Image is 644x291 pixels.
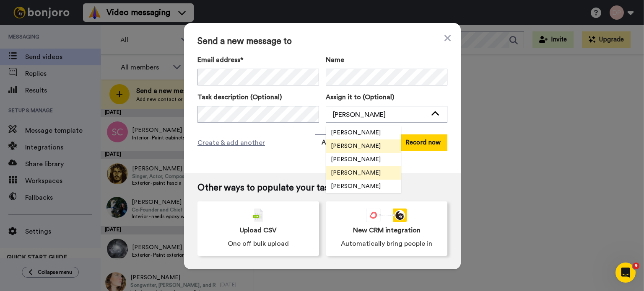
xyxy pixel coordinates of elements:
iframe: Intercom live chat [615,263,636,283]
span: 9 [633,263,639,269]
span: Automatically bring people in [341,239,432,249]
span: [PERSON_NAME] [326,169,386,177]
span: Send a new message to [197,36,447,46]
label: Assign it to (Optional) [326,92,447,102]
span: New CRM integration [353,225,421,235]
div: animation [366,209,407,222]
span: Upload CSV [240,225,277,235]
span: Other ways to populate your tasklist [197,183,447,193]
img: csv-grey.png [253,209,263,222]
span: [PERSON_NAME] [326,129,386,137]
span: Create & add another [197,138,265,148]
button: Record now [399,134,447,151]
div: [PERSON_NAME] [333,110,427,120]
span: [PERSON_NAME] [326,182,386,191]
span: [PERSON_NAME] [326,155,386,164]
label: Email address* [197,55,319,65]
span: [PERSON_NAME] [326,142,386,150]
span: One off bulk upload [228,239,289,249]
button: Add and record later [315,134,389,151]
span: Name [326,55,344,65]
label: Task description (Optional) [197,92,319,102]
